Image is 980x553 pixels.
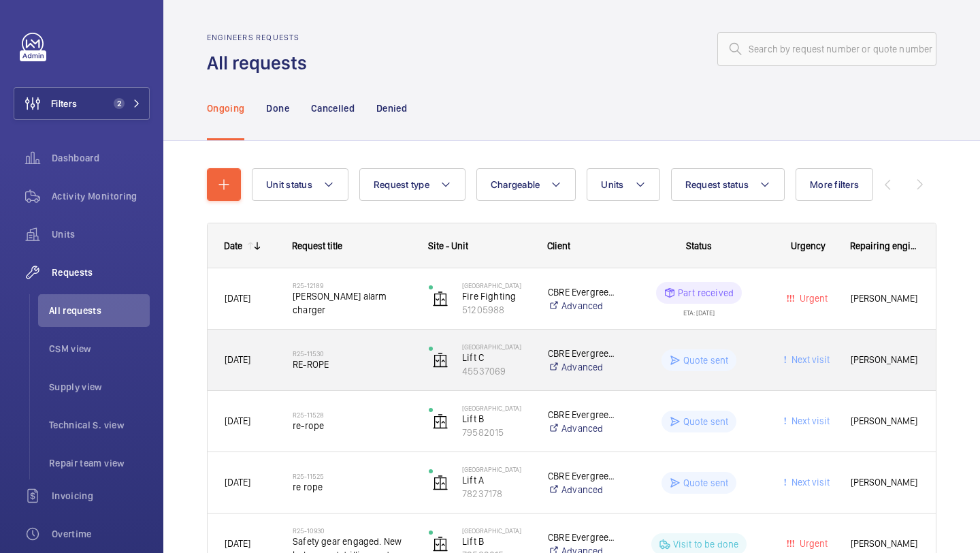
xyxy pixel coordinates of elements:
[850,240,919,251] span: Repairing engineer
[51,97,77,110] span: Filters
[796,168,873,201] button: More filters
[587,168,659,201] button: Units
[462,343,530,351] p: [GEOGRAPHIC_DATA]
[293,526,411,535] h2: R25-10930
[673,537,739,551] p: Visit to be done
[432,475,448,491] img: elevator.svg
[52,489,150,503] span: Invoicing
[548,483,615,496] a: Advanced
[671,168,785,201] button: Request status
[476,168,576,201] button: Chargeable
[789,477,830,488] span: Next visit
[224,240,242,251] div: Date
[293,281,411,289] h2: R25-12189
[462,289,530,303] p: Fire Fighting
[548,285,615,299] p: CBRE Evergreen House
[462,412,530,426] p: Lift B
[114,98,125,109] span: 2
[548,531,615,544] p: CBRE Evergreen House
[686,240,712,251] span: Status
[49,380,150,394] span: Supply view
[293,349,411,358] h2: R25-11530
[293,358,411,371] span: RE-ROPE
[52,527,150,541] span: Overtime
[432,352,448,368] img: elevator.svg
[683,353,729,367] p: Quote sent
[49,418,150,432] span: Technical S. view
[428,240,468,251] span: Site - Unit
[462,526,530,535] p: [GEOGRAPHIC_DATA]
[225,415,250,426] span: [DATE]
[789,415,830,426] span: Next visit
[293,289,411,317] span: [PERSON_NAME] alarm charger
[462,364,530,378] p: 45537069
[293,472,411,480] h2: R25-11525
[225,477,250,488] span: [DATE]
[292,240,342,251] span: Request title
[225,293,250,304] span: [DATE]
[376,101,407,115] p: Denied
[851,413,919,429] span: [PERSON_NAME]
[548,360,615,374] a: Advanced
[548,422,615,435] a: Advanced
[685,179,749,190] span: Request status
[374,179,429,190] span: Request type
[14,87,150,120] button: Filters2
[52,266,150,279] span: Requests
[491,179,540,190] span: Chargeable
[851,291,919,306] span: [PERSON_NAME]
[797,538,828,549] span: Urgent
[207,33,315,42] h2: Engineers requests
[547,240,570,251] span: Client
[432,413,448,430] img: elevator.svg
[49,456,150,470] span: Repair team view
[462,404,530,412] p: [GEOGRAPHIC_DATA]
[462,281,530,289] p: [GEOGRAPHIC_DATA]
[252,168,348,201] button: Unit status
[462,473,530,487] p: Lift A
[851,352,919,368] span: [PERSON_NAME]
[851,536,919,552] span: [PERSON_NAME]
[432,536,448,552] img: elevator.svg
[432,291,448,307] img: elevator.svg
[462,535,530,548] p: Lift B
[678,286,734,300] p: Part received
[717,32,936,66] input: Search by request number or quote number
[293,480,411,494] span: re rope
[359,168,465,201] button: Request type
[52,151,150,165] span: Dashboard
[49,342,150,355] span: CSM view
[791,240,826,251] span: Urgency
[462,351,530,364] p: Lift C
[797,293,828,304] span: Urgent
[293,411,411,419] h2: R25-11528
[462,465,530,473] p: [GEOGRAPHIC_DATA]
[293,419,411,432] span: re-rope
[49,304,150,317] span: All requests
[548,469,615,483] p: CBRE Evergreen House
[548,408,615,422] p: CBRE Evergreen House
[462,303,530,317] p: 51205988
[225,538,250,549] span: [DATE]
[207,101,244,115] p: Ongoing
[683,476,729,490] p: Quote sent
[810,179,859,190] span: More filters
[789,354,830,365] span: Next visit
[683,304,715,316] div: ETA: [DATE]
[266,101,289,115] p: Done
[225,354,250,365] span: [DATE]
[52,189,150,203] span: Activity Monitoring
[462,426,530,439] p: 79582015
[548,347,615,360] p: CBRE Evergreen House
[266,179,312,190] span: Unit status
[683,415,729,428] p: Quote sent
[207,50,315,76] h1: All requests
[601,179,623,190] span: Units
[52,227,150,241] span: Units
[851,475,919,490] span: [PERSON_NAME]
[311,101,355,115] p: Cancelled
[548,299,615,313] a: Advanced
[462,487,530,501] p: 78237178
